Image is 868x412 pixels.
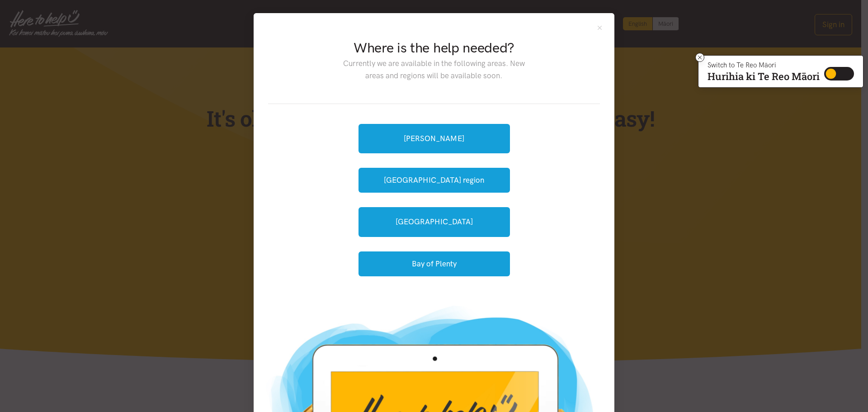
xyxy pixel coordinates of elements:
p: Hurihia ki Te Reo Māori [708,72,820,81]
a: [PERSON_NAME] [359,124,510,153]
button: Close [596,24,604,32]
p: Switch to Te Reo Māori [708,62,820,68]
h2: Where is the help needed? [336,38,532,57]
button: [GEOGRAPHIC_DATA] region [359,168,510,193]
button: Bay of Plenty [359,251,510,276]
a: [GEOGRAPHIC_DATA] [359,207,510,237]
p: Currently we are available in the following areas. New areas and regions will be available soon. [336,57,532,82]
